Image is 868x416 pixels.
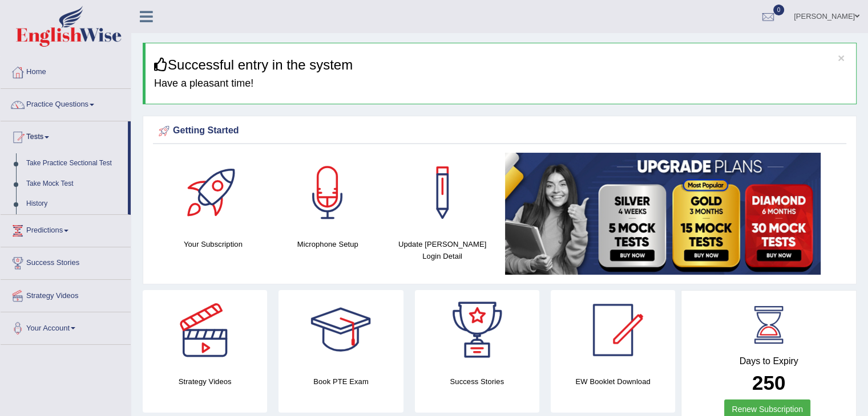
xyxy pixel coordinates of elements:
h4: Microphone Setup [276,238,380,250]
h4: Book PTE Exam [278,376,403,388]
a: Take Mock Test [21,174,128,194]
a: Home [1,56,131,85]
a: Take Practice Sectional Test [21,153,128,174]
a: History [21,194,128,214]
h4: EW Booklet Download [551,376,675,388]
div: Getting Started [156,123,843,140]
a: Your Account [1,312,131,341]
img: small5.jpg [505,153,821,275]
a: Predictions [1,215,131,243]
button: × [838,52,845,64]
span: 0 [773,5,785,15]
h4: Days to Expiry [694,356,843,366]
b: 250 [752,372,785,394]
a: Practice Questions [1,89,131,117]
h4: Strategy Videos [143,376,267,388]
h4: Update [PERSON_NAME] Login Detail [391,238,494,262]
a: Success Stories [1,247,131,276]
h4: Have a pleasant time! [154,78,847,89]
a: Tests [1,121,128,150]
h4: Success Stories [415,376,539,388]
h4: Your Subscription [162,238,265,250]
h3: Successful entry in the system [154,58,847,72]
a: Strategy Videos [1,280,131,308]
